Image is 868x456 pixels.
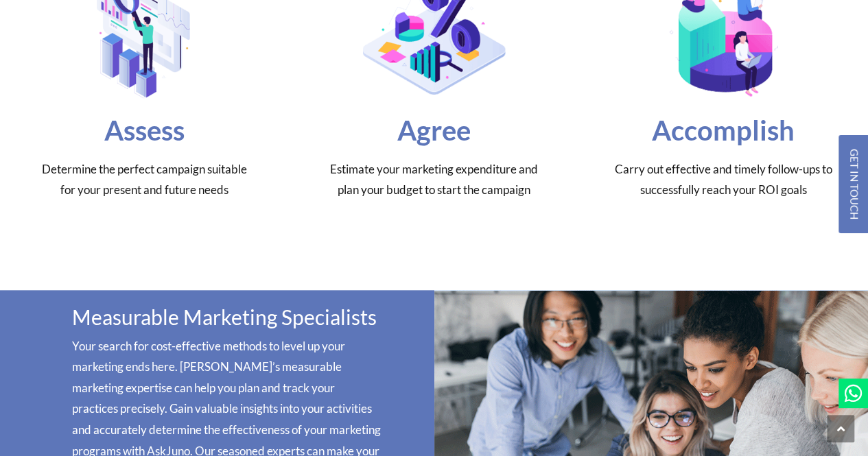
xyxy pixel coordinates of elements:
[324,159,545,201] p: Estimate your marketing expenditure and plan your budget to start the campaign
[849,149,859,219] span: GET IN TOUCH
[34,115,255,145] h3: Assess
[324,115,545,145] h3: Agree
[34,159,255,201] p: Determine the perfect campaign suitable for your present and future needs
[72,304,381,329] h2: Measurable Marketing Specialists
[827,415,854,442] a: Scroll to the top of the page
[613,115,834,145] h3: Accomplish
[613,159,834,201] p: Carry out effective and timely follow-ups to successfully reach your ROI goals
